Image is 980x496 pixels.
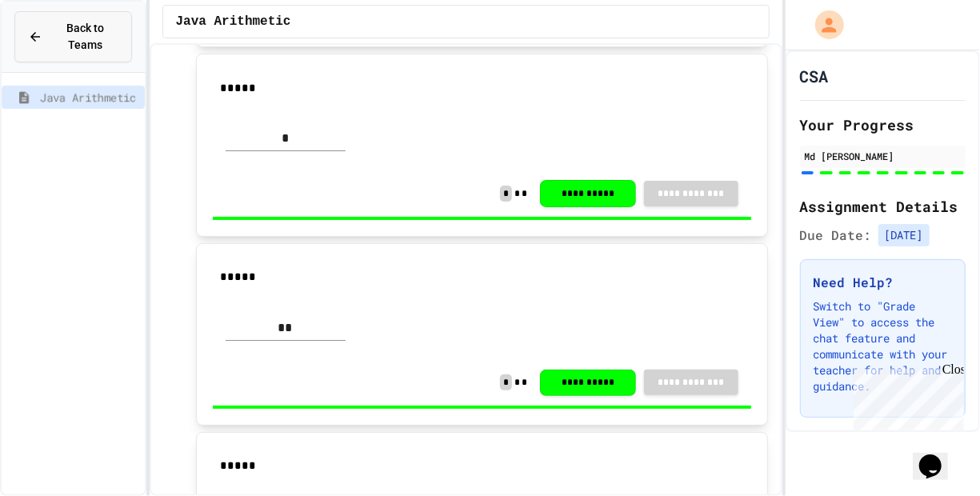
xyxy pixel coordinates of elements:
[6,6,110,102] div: Chat with us now!Close
[800,226,872,245] span: Due Date:
[878,224,930,246] span: [DATE]
[798,6,848,43] div: My Account
[52,20,118,54] span: Back to Teams
[800,114,966,136] h2: Your Progress
[847,362,964,430] iframe: chat widget
[40,89,138,106] span: Java Arithmetic
[814,273,952,292] h3: Need Help?
[805,149,961,163] div: Md [PERSON_NAME]
[913,432,964,480] iframe: chat widget
[176,12,291,31] span: Java Arithmetic
[800,65,829,87] h1: CSA
[800,195,966,218] h2: Assignment Details
[14,11,132,62] button: Back to Teams
[814,298,952,394] p: Switch to "Grade View" to access the chat feature and communicate with your teacher for help and ...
